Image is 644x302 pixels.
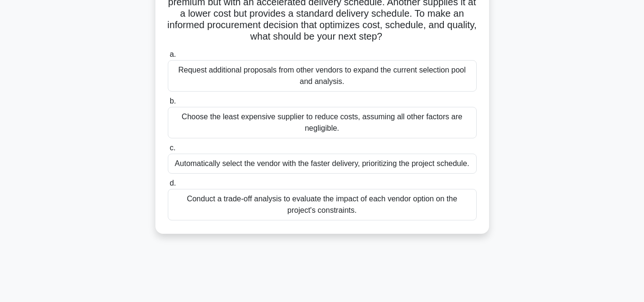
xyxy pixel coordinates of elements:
[170,179,176,187] span: d.
[170,50,176,58] span: a.
[168,154,477,174] div: Automatically select the vendor with the faster delivery, prioritizing the project schedule.
[168,107,477,138] div: Choose the least expensive supplier to reduce costs, assuming all other factors are negligible.
[168,189,477,220] div: Conduct a trade-off analysis to evaluate the impact of each vendor option on the project's constr...
[170,144,175,152] span: c.
[170,97,176,105] span: b.
[168,60,477,92] div: Request additional proposals from other vendors to expand the current selection pool and analysis.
